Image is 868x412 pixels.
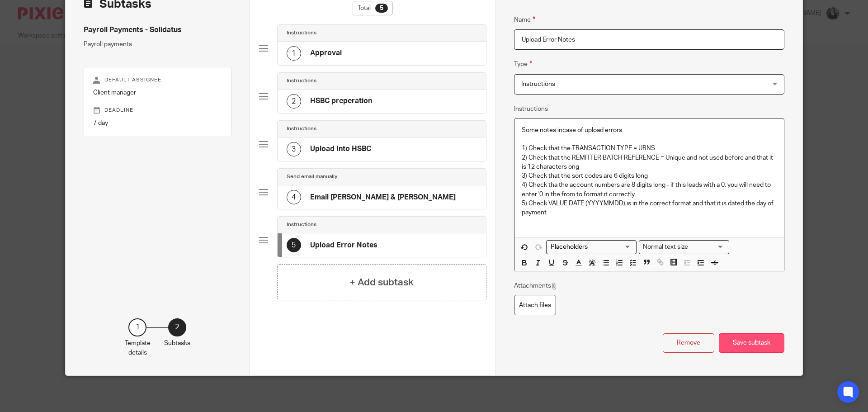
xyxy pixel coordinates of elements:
[287,46,301,61] div: 1
[521,81,555,87] span: Instructions
[310,144,371,154] h4: Upload Into HSBC
[84,40,231,49] p: Payroll payments
[310,48,342,58] h4: Approval
[164,339,190,348] p: Subtasks
[93,76,222,84] p: Default assignee
[514,295,556,315] label: Attach files
[287,125,316,133] h4: Instructions
[522,153,777,172] p: 2) Check that the REMITTER BATCH REFERENCE = Unique and not used before and that it is 12 charact...
[691,242,724,252] input: Search for option
[639,240,729,254] div: Text styles
[93,88,222,97] p: Client manager
[310,193,456,202] h4: Email [PERSON_NAME] & [PERSON_NAME]
[287,29,316,37] h4: Instructions
[287,190,301,204] div: 4
[514,14,535,25] label: Name
[514,59,532,69] label: Type
[93,107,222,114] p: Deadline
[663,333,714,353] button: Remove
[84,25,231,35] h4: Payroll Payments - Solidatus
[514,104,548,114] label: Instructions
[125,339,151,357] p: Template details
[168,318,186,336] div: 2
[287,142,301,156] div: 3
[522,144,777,153] p: 1) Check that the TRANSACTION TYPE = URNS
[287,221,316,228] h4: Instructions
[128,318,146,336] div: 1
[522,171,777,180] p: 3) Check that the sort codes are 6 digits long
[375,4,388,13] div: 5
[287,94,301,109] div: 2
[514,281,558,290] p: Attachments
[310,96,372,106] h4: HSBC preperation
[522,126,777,135] p: Some notes incase of upload errors
[546,240,637,254] div: Search for option
[93,118,222,128] p: 7 day
[639,240,729,254] div: Search for option
[522,199,777,218] p: 5) Check VALUE DATE (YYYYMMDD) is in the correct format and that it is dated the day of payment
[349,275,414,289] h4: + Add subtask
[522,180,777,199] p: 4) Check tha the account numbers are 8 digits long - if this leads with a 0, you will need to ent...
[353,1,393,15] div: Total
[547,242,631,252] input: Search for option
[641,242,690,252] span: Normal text size
[287,238,301,252] div: 5
[546,240,637,254] div: Placeholders
[287,173,337,180] h4: Send email manually
[310,241,377,250] h4: Upload Error Notes
[719,333,784,353] button: Save subtask
[287,77,316,85] h4: Instructions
